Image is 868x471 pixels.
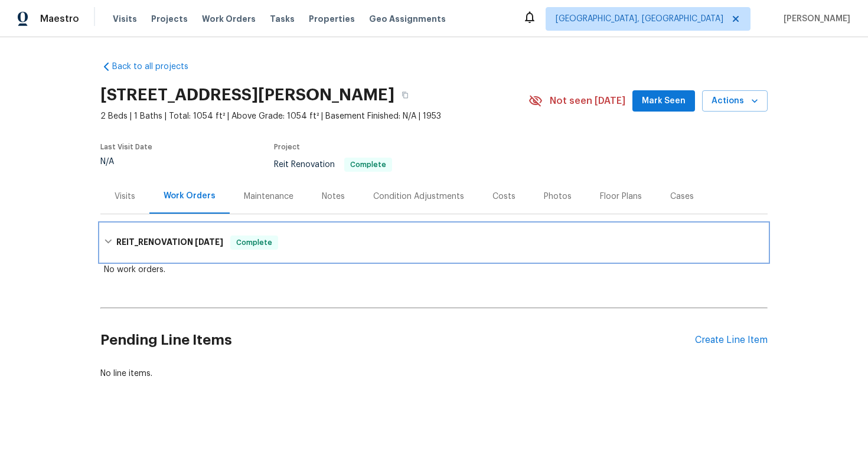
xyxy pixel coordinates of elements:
button: Actions [702,90,768,112]
div: Visits [115,191,135,202]
span: Actions [712,94,758,109]
div: Work Orders [164,190,216,202]
span: Project [274,143,300,151]
span: 2 Beds | 1 Baths | Total: 1054 ft² | Above Grade: 1054 ft² | Basement Finished: N/A | 1953 [100,110,528,122]
div: Maintenance [244,191,293,202]
button: Copy Address [394,84,416,106]
div: REIT_RENOVATION [DATE]Complete [100,224,768,261]
div: Condition Adjustments [373,191,464,202]
span: Work Orders [202,13,256,25]
div: Create Line Item [695,335,768,346]
span: Not seen [DATE] [550,95,625,107]
h2: [STREET_ADDRESS][PERSON_NAME] [100,89,394,101]
span: Mark Seen [642,94,686,109]
span: Maestro [40,13,79,25]
div: Floor Plans [600,191,642,202]
button: Mark Seen [632,90,695,112]
span: Reit Renovation [274,161,392,169]
span: Properties [309,13,355,25]
span: Last Visit Date [100,143,152,151]
div: No line items. [100,368,768,380]
span: Tasks [270,15,295,23]
span: [PERSON_NAME] [779,13,850,25]
span: Projects [151,13,188,25]
div: No work orders. [104,264,764,276]
span: Visits [113,13,137,25]
div: Photos [544,191,572,202]
span: Complete [345,161,391,168]
div: Costs [492,191,515,202]
h6: REIT_RENOVATION [116,235,223,250]
div: Cases [670,191,694,202]
div: Notes [322,191,345,202]
a: Back to all projects [100,61,214,73]
div: N/A [100,158,152,166]
span: Geo Assignments [369,13,446,25]
h2: Pending Line Items [100,313,695,368]
span: [DATE] [195,238,223,246]
span: Complete [231,237,277,248]
span: [GEOGRAPHIC_DATA], [GEOGRAPHIC_DATA] [556,13,723,25]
